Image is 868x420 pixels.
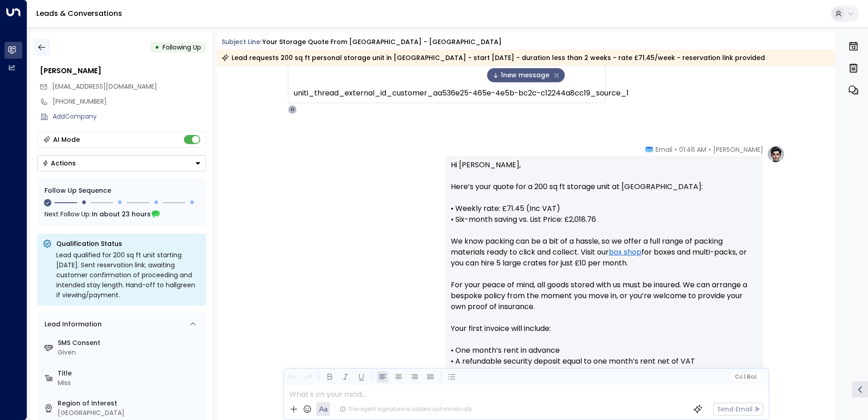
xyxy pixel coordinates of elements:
[656,145,672,154] span: Email
[302,371,314,383] button: Redo
[744,374,745,380] span: |
[52,82,157,91] span: favynax@gmail.com
[53,97,206,106] div: [PHONE_NUMBER]
[41,320,102,329] div: Lead Information
[493,70,549,80] span: 1 new message
[222,53,765,62] div: Lead requests 200 sq ft personal storage unit in [GEOGRAPHIC_DATA] - start [DATE] - duration less...
[262,37,502,47] div: Your storage quote from [GEOGRAPHIC_DATA] - [GEOGRAPHIC_DATA]
[679,145,706,154] span: 01:46 AM
[52,82,157,91] span: [EMAIL_ADDRESS][DOMAIN_NAME]
[58,408,202,418] div: [GEOGRAPHIC_DATA]
[286,371,298,383] button: Undo
[155,39,159,55] div: •
[731,373,760,381] button: Cc|Bcc
[58,399,202,408] label: Region of Interest
[767,145,785,163] img: profile-logo.png
[56,250,201,300] div: Lead qualified for 200 sq ft unit starting [DATE]. Sent reservation link; awaiting customer confi...
[609,247,641,258] a: box shop
[37,155,206,171] div: Button group with a nested menu
[58,378,202,388] div: Miss
[709,145,711,154] span: •
[37,155,206,171] button: Actions
[40,65,206,76] div: [PERSON_NAME]
[58,338,202,348] label: SMS Consent
[56,239,201,248] p: Qualification Status
[340,405,472,413] div: The agent signature is added automatically
[288,105,297,114] div: O
[42,159,76,167] div: Actions
[735,374,756,380] span: Cc Bcc
[92,209,151,219] span: In about 23 hours
[44,209,199,219] div: Next Follow Up:
[53,112,206,121] div: AddCompany
[53,135,80,144] div: AI Mode
[487,68,565,82] div: 1new message
[675,145,677,154] span: •
[163,43,201,52] span: Following Up
[44,186,199,195] div: Follow Up Sequence
[713,145,763,154] span: [PERSON_NAME]
[222,37,261,46] span: Subject Line:
[58,369,202,378] label: Title
[36,8,122,19] a: Leads & Conversations
[58,348,202,357] div: Given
